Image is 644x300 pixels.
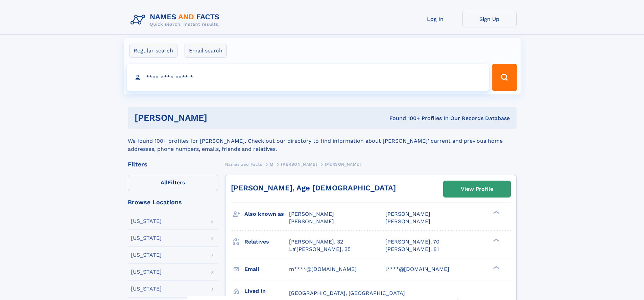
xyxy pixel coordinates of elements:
[131,218,162,224] div: [US_STATE]
[385,246,439,253] a: [PERSON_NAME], 81
[281,160,317,168] a: [PERSON_NAME]
[270,160,273,168] a: M
[281,162,317,167] span: [PERSON_NAME]
[289,238,343,246] a: [PERSON_NAME], 32
[128,199,218,205] div: Browse Locations
[129,44,177,58] label: Regular search
[131,235,162,241] div: [US_STATE]
[385,238,439,246] a: [PERSON_NAME], 70
[289,290,405,296] span: [GEOGRAPHIC_DATA], [GEOGRAPHIC_DATA]
[408,11,462,27] a: Log In
[131,269,162,275] div: [US_STATE]
[385,218,430,225] span: [PERSON_NAME]
[231,184,396,192] a: [PERSON_NAME], Age [DEMOGRAPHIC_DATA]
[289,246,351,253] a: La'[PERSON_NAME], 35
[131,252,162,258] div: [US_STATE]
[444,181,510,197] a: View Profile
[185,44,227,58] label: Email search
[244,236,289,248] h3: Relatives
[135,114,299,122] h1: [PERSON_NAME]
[492,265,500,270] div: ❯
[289,218,334,225] span: [PERSON_NAME]
[270,162,273,167] span: M
[298,115,510,122] div: Found 100+ Profiles In Our Records Database
[289,211,334,217] span: [PERSON_NAME]
[127,64,489,91] input: search input
[492,238,500,242] div: ❯
[225,160,262,168] a: Names and Facts
[131,286,162,292] div: [US_STATE]
[128,175,218,191] label: Filters
[492,210,500,215] div: ❯
[128,161,218,167] div: Filters
[385,211,430,217] span: [PERSON_NAME]
[244,263,289,275] h3: Email
[128,129,517,153] div: We found 100+ profiles for [PERSON_NAME]. Check out our directory to find information about [PERS...
[461,181,493,197] div: View Profile
[128,11,225,29] img: Logo Names and Facts
[161,179,168,186] span: All
[462,11,517,27] a: Sign Up
[325,162,361,167] span: [PERSON_NAME]
[244,285,289,297] h3: Lived in
[492,64,517,91] button: Search Button
[244,208,289,220] h3: Also known as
